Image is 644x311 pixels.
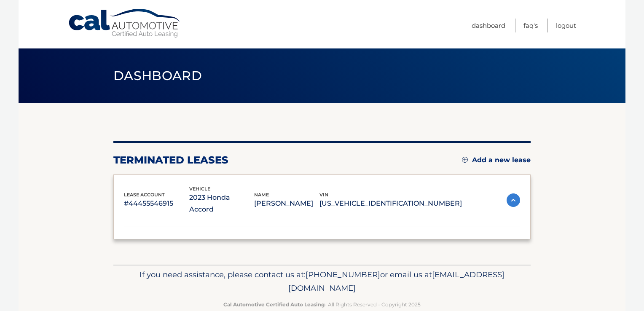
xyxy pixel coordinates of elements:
[462,156,531,164] a: Add a new lease
[462,157,468,163] img: add.svg
[556,19,576,32] a: Logout
[319,192,328,198] span: vin
[319,198,462,209] p: [US_VEHICLE_IDENTIFICATION_NUMBER]
[523,19,538,32] a: FAQ's
[472,19,505,32] a: Dashboard
[113,68,202,83] span: Dashboard
[223,301,325,308] strong: Cal Automotive Certified Auto Leasing
[254,198,319,209] p: [PERSON_NAME]
[507,193,520,207] img: accordion-active.svg
[119,300,525,309] p: - All Rights Reserved - Copyright 2025
[254,192,269,198] span: name
[306,270,380,279] span: [PHONE_NUMBER]
[288,270,504,293] span: [EMAIL_ADDRESS][DOMAIN_NAME]
[189,192,255,215] p: 2023 Honda Accord
[124,192,165,198] span: lease account
[68,8,182,38] a: Cal Automotive
[124,198,189,209] p: #44455546915
[189,186,210,192] span: vehicle
[113,154,228,166] h2: terminated leases
[119,268,525,295] p: If you need assistance, please contact us at: or email us at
